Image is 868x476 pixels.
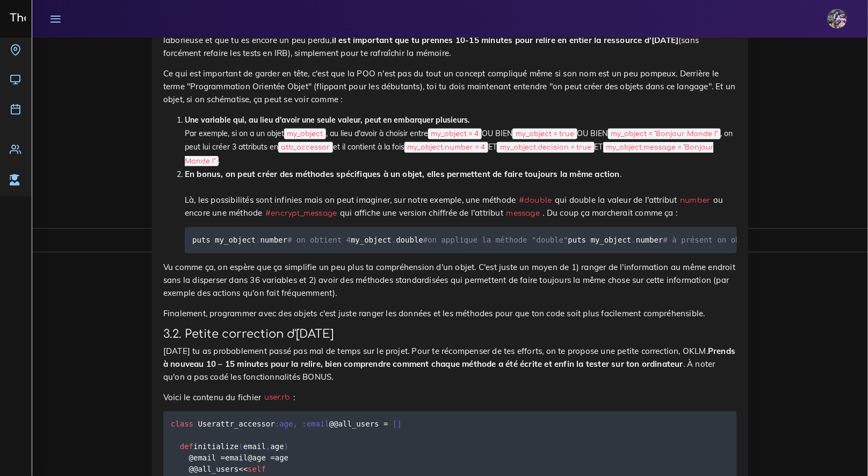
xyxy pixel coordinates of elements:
[284,129,326,139] code: my_object
[180,443,193,451] span: def
[193,465,238,474] span: @all_users
[261,392,293,403] code: user.rb
[270,454,274,463] span: =
[497,142,594,153] code: my_object.decision = true
[287,236,351,244] span: # on obtient 4
[293,420,298,429] span: ,
[238,443,243,451] span: (
[266,443,270,451] span: ,
[221,454,225,463] span: =
[392,236,396,244] span: .
[663,236,772,244] span: # à présent on obtient 8
[163,307,737,320] p: Finalement, programmer avec des objets c'est juste ranger les données et les méthodes pour que to...
[248,465,266,474] span: self
[632,236,636,244] span: .
[397,420,402,429] span: ]
[171,420,193,429] span: class
[428,129,482,139] code: my_object = 4
[163,345,737,383] p: [DATE] tu as probablement passé pas mal de temps sur le projet. Pour te récompenser de tes effort...
[503,208,543,219] code: message
[163,391,737,404] p: Voici le contenu du fichier :
[278,142,333,153] code: attr_accessor
[677,195,713,206] code: number
[198,420,216,429] span: User
[185,115,470,125] strong: Une variable qui, au lieu d'avoir une seule valeur, peut en embarquer plusieurs.
[185,113,737,168] li: Par exemple, si on a un objet , au lieu d'avoir à choisir entre OU BIEN OU BIEN , on peut lui cré...
[393,420,397,429] span: [
[256,236,260,244] span: .
[284,443,288,451] span: )
[189,454,216,463] span: @email
[512,129,577,139] code: my_object = true
[163,328,737,341] h3: 3.2. Petite correction d'[DATE]
[248,454,266,463] span: @age
[828,9,847,29] img: eg54bupqcshyolnhdacp.jpg
[275,420,293,429] span: :age
[332,35,679,45] strong: il est important que tu prennes 10-15 minutes pour relire en entier la ressource d'[DATE]
[608,129,721,139] code: my_object = "Bonjour Monde !"
[404,142,488,153] code: my_object.number = 4
[334,420,379,429] span: @all_users
[384,420,388,429] span: =
[423,236,568,244] span: #on applique la méthode "double"
[163,261,737,300] p: Vu comme ça, on espère que ça simplifie un peu plus ta compréhension d'un objet. C'est juste un m...
[163,21,737,60] p: Avant de partir sur de nouveaux concepts, je voudrais qu'on prenne le temps de faire le point sur...
[163,67,737,106] p: Ce qui est important de garder en tête, c'est que la POO n'est pas du tout un concept compliqué m...
[302,420,329,429] span: :email
[163,346,736,369] strong: Prends à nouveau 10 – 15 minutes pour la relire, bien comprendre comment chaque méthode a été écr...
[6,12,120,24] h3: The Hacking Project
[516,195,555,206] code: #double
[185,169,620,179] strong: En bonus, on peut créer des méthodes spécifiques à un objet, elles permettent de faire toujours l...
[185,168,737,219] p: . Là, les possibilités sont infinies mais on peut imaginer, sur notre exemple, une méthode qui do...
[263,208,340,219] code: #encrypt_message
